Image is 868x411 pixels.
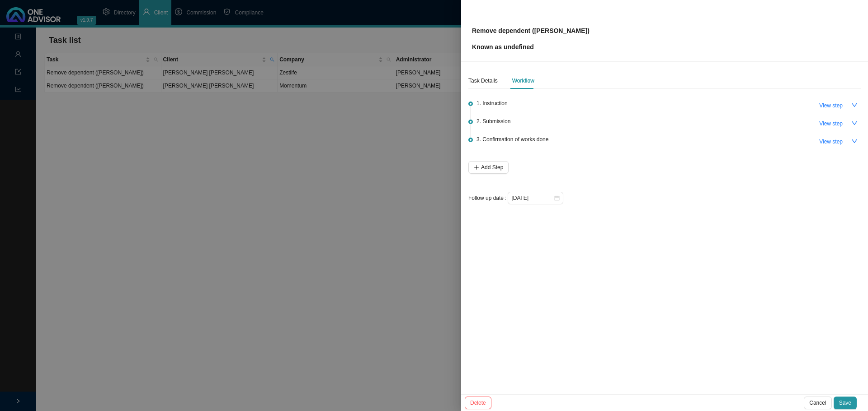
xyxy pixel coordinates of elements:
span: View step [819,119,843,128]
button: Delete [465,397,491,409]
span: plus [474,165,479,170]
span: 2. Submission [476,117,510,126]
span: down [851,120,858,126]
button: Cancel [804,397,831,409]
button: View step [814,135,848,148]
span: 1. Instruction [476,99,508,108]
div: Task Details [468,76,498,85]
button: View step [814,117,848,130]
span: down [851,102,858,108]
span: Save [839,398,851,407]
span: View step [819,137,843,146]
span: 3. Confirmation of works done [476,135,548,144]
input: Select date [511,194,553,203]
span: Cancel [809,398,826,407]
span: Add Step [481,163,503,172]
p: Remove dependent ([PERSON_NAME]) [472,26,590,36]
span: View step [819,101,843,110]
p: Known as undefined [472,42,590,52]
span: Delete [470,398,486,407]
span: down [851,138,858,144]
button: Add Step [468,161,509,174]
button: View step [814,99,848,112]
button: Save [834,397,857,409]
label: Follow up date [468,192,508,204]
div: Workflow [512,76,534,85]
